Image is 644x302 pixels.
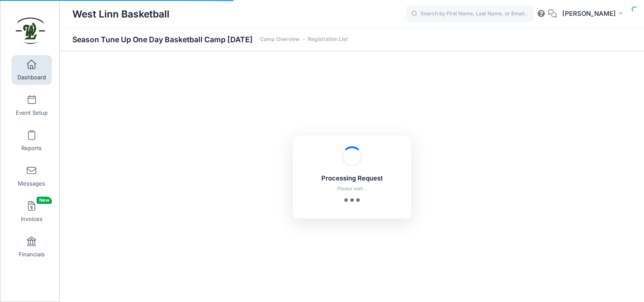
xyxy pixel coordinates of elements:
span: New [37,197,52,204]
a: Registration List [308,36,348,43]
span: Invoices [21,215,43,223]
a: Messages [11,161,52,191]
a: InvoicesNew [11,197,52,226]
input: Search by First Name, Last Name, or Email... [406,6,534,23]
a: Financials [11,232,52,262]
a: West Linn Basketball [0,9,60,49]
span: Messages [18,180,45,187]
span: Dashboard [17,74,46,81]
a: Camp Overview [260,36,300,43]
button: [PERSON_NAME] [557,4,631,24]
span: Financials [19,251,45,258]
a: Dashboard [11,55,52,85]
span: [PERSON_NAME] [562,9,616,18]
img: West Linn Basketball [14,13,46,45]
p: Please wait... [304,185,400,192]
h5: Processing Request [304,175,400,183]
h1: West Linn Basketball [72,4,169,24]
span: Reports [21,145,42,152]
a: Event Setup [11,90,52,120]
h1: Season Tune Up One Day Basketball Camp [DATE] [72,35,348,44]
a: Reports [11,126,52,156]
span: Event Setup [16,109,48,116]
